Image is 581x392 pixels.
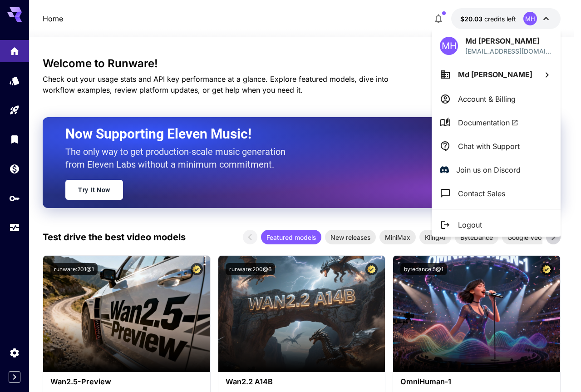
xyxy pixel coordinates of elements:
p: [EMAIL_ADDRESS][DOMAIN_NAME] [465,46,552,56]
p: Account & Billing [458,94,516,104]
p: Join us on Discord [456,164,521,175]
span: Documentation [458,117,518,128]
p: Contact Sales [458,188,505,199]
span: Md [PERSON_NAME] [458,70,532,79]
p: Logout [458,219,482,230]
button: Md [PERSON_NAME] [432,62,561,87]
p: Md [PERSON_NAME] [465,35,552,46]
div: nayan01812@gmail.com [465,46,552,56]
p: Chat with Support [458,141,520,152]
div: MH [440,37,458,55]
